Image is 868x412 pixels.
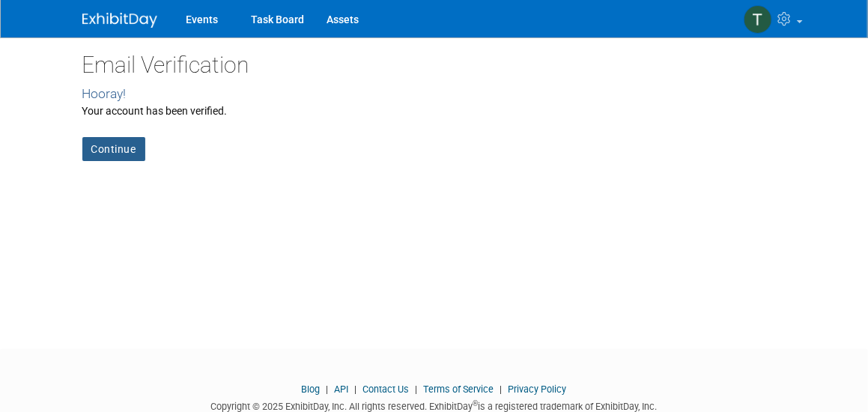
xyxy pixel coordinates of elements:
[744,5,772,34] img: Travis Stewart
[82,103,786,118] div: Your account has been verified.
[497,384,506,395] span: |
[82,137,145,161] a: Continue
[82,13,157,28] img: ExhibitDay
[473,399,479,408] sup: ®
[302,384,321,395] a: Blog
[509,384,567,395] a: Privacy Policy
[82,85,786,103] div: Hooray!
[412,384,422,395] span: |
[335,384,349,395] a: API
[424,384,494,395] a: Terms of Service
[82,52,786,77] h2: Email Verification
[363,384,410,395] a: Contact Us
[351,384,361,395] span: |
[323,384,333,395] span: |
